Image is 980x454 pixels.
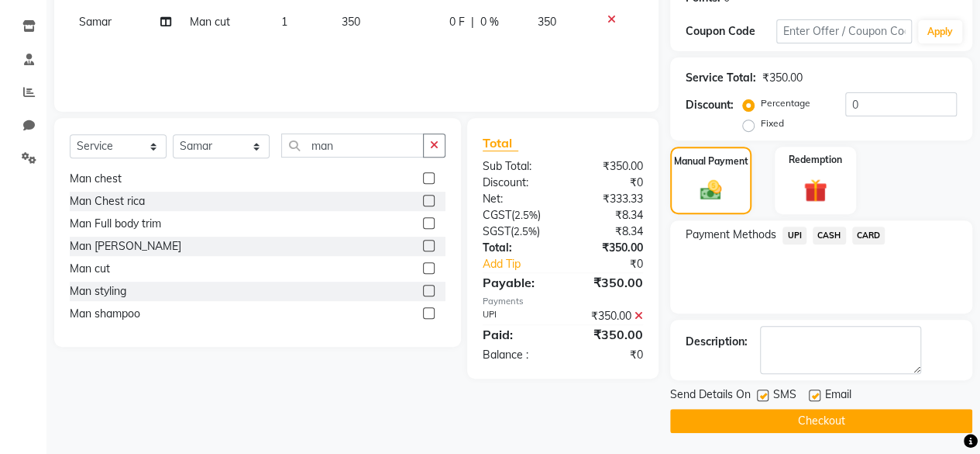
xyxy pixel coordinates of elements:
div: ₹0 [562,175,655,191]
div: ₹350.00 [562,158,655,175]
div: Sub Total: [471,158,563,175]
div: ₹0 [562,347,655,363]
div: Net: [471,191,563,207]
div: Man chest [70,171,122,187]
input: Enter Offer / Coupon Code [776,19,912,43]
div: ( ) [471,207,563,224]
label: Redemption [789,153,842,167]
span: Samar [79,15,112,29]
div: Man shampoo [70,306,140,322]
div: Balance : [471,347,563,363]
div: Man cut [70,261,110,277]
div: ₹350.00 [762,70,803,86]
div: ₹8.34 [562,207,655,224]
div: ₹333.33 [562,191,655,207]
div: ₹350.00 [562,308,655,324]
div: Payable: [471,273,563,292]
label: Percentage [761,96,810,110]
span: 0 % [480,14,499,30]
button: Apply [918,20,962,43]
span: CARD [852,227,885,244]
div: Man [PERSON_NAME] [70,238,181,255]
div: ₹350.00 [562,325,655,344]
label: Manual Payment [674,154,748,168]
div: Total: [471,240,563,256]
div: Man Chest rica [70,193,145,210]
span: Payment Methods [686,227,776,243]
span: CASH [813,227,846,244]
a: Add Tip [471,256,578,272]
span: Send Details On [670,386,751,406]
input: Search or Scan [281,133,424,158]
div: Service Total: [686,70,756,86]
div: ₹350.00 [562,273,655,292]
span: 350 [342,15,360,29]
div: Man Full body trim [70,216,161,232]
button: Checkout [670,409,972,433]
span: 2.5% [514,225,537,237]
span: CGST [483,208,511,222]
img: _gift.svg [796,176,834,205]
div: ₹0 [578,256,655,272]
span: | [471,14,474,30]
div: Coupon Code [686,23,776,40]
span: Total [483,135,518,151]
div: Discount: [471,175,563,191]
div: Paid: [471,325,563,344]
div: ₹8.34 [562,224,655,240]
div: Payments [483,295,643,308]
div: ( ) [471,224,563,240]
span: UPI [782,227,806,244]
div: UPI [471,308,563,324]
div: Discount: [686,97,734,113]
span: 1 [281,15,287,29]
span: Email [825,386,851,406]
span: 2.5% [514,209,538,221]
span: SGST [483,224,511,238]
label: Fixed [761,116,784,130]
div: ₹350.00 [562,240,655,256]
span: Man cut [190,15,230,29]
img: _cash.svg [693,178,729,203]
div: Man styling [70,283,126,300]
div: Description: [686,334,748,350]
span: 350 [538,15,556,29]
span: SMS [773,386,796,406]
span: 0 F [449,14,465,30]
